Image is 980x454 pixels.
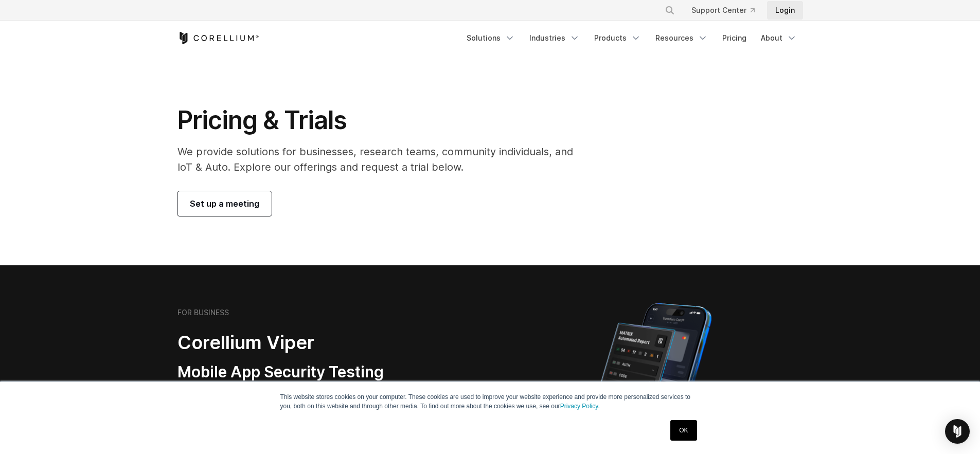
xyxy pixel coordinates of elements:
[649,29,714,47] a: Resources
[560,403,600,410] a: Privacy Policy.
[716,29,753,47] a: Pricing
[177,105,587,136] h1: Pricing & Trials
[523,29,586,47] a: Industries
[177,32,259,44] a: Corellium Home
[670,420,697,441] a: OK
[588,29,647,47] a: Products
[177,191,272,216] a: Set up a meeting
[190,197,259,210] span: Set up a meeting
[755,29,803,47] a: About
[177,362,441,382] h3: Mobile App Security Testing
[460,29,521,47] a: Solutions
[661,1,679,20] button: Search
[767,1,803,20] a: Login
[280,392,700,411] p: This website stores cookies on your computer. These cookies are used to improve your website expe...
[177,331,441,354] h2: Corellium Viper
[683,1,763,20] a: Support Center
[177,308,229,317] h6: FOR BUSINESS
[177,144,587,175] p: We provide solutions for businesses, research teams, community individuals, and IoT & Auto. Explo...
[945,419,970,444] div: Open Intercom Messenger
[652,1,803,20] div: Navigation Menu
[460,29,803,47] div: Navigation Menu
